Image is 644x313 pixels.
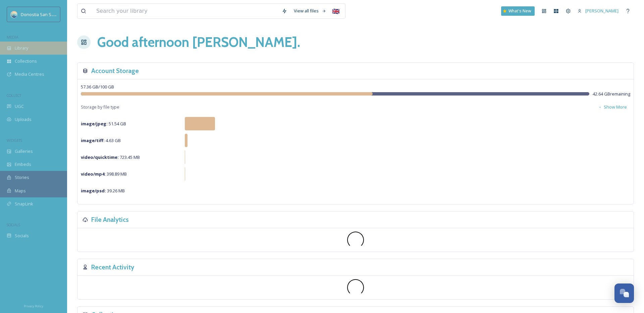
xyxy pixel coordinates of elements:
[97,32,300,52] h1: Good afternoon [PERSON_NAME] .
[593,91,630,97] span: 42.64 GB remaining
[81,154,119,160] strong: video/quicktime :
[81,188,125,194] span: 39.26 MB
[81,188,106,194] strong: image/psd :
[15,161,31,168] span: Embeds
[24,302,43,310] a: Privacy Policy
[290,4,330,17] a: View all files
[15,103,24,110] span: UGC
[15,71,44,77] span: Media Centres
[15,148,33,154] span: Galleries
[15,174,29,181] span: Stories
[15,45,28,51] span: Library
[15,233,29,239] span: Socials
[81,171,106,177] strong: video/mp4 :
[7,222,20,227] span: SOCIALS
[595,101,630,114] button: Show More
[15,58,37,64] span: Collections
[11,11,17,18] img: images.jpeg
[501,6,535,16] a: What's New
[7,138,22,143] span: WIDGETS
[81,137,121,143] span: 4.63 GB
[81,121,108,127] strong: image/jpeg :
[81,154,140,160] span: 723.45 MB
[585,8,619,14] span: [PERSON_NAME]
[15,116,32,123] span: Uploads
[91,262,134,272] h3: Recent Activity
[81,121,126,127] span: 51.54 GB
[21,11,89,17] span: Donostia San Sebastián Turismoa
[81,171,127,177] span: 398.89 MB
[81,104,119,110] span: Storage by file type
[614,284,634,303] button: Open Chat
[15,188,26,194] span: Maps
[330,5,342,17] div: 🇬🇧
[93,4,278,18] input: Search your library
[91,66,139,76] h3: Account Storage
[24,304,43,308] span: Privacy Policy
[81,137,105,143] strong: image/tiff :
[7,35,18,40] span: MEDIA
[574,4,622,17] a: [PERSON_NAME]
[7,93,21,98] span: COLLECT
[15,201,33,207] span: SnapLink
[81,84,114,90] span: 57.36 GB / 100 GB
[91,215,129,225] h3: File Analytics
